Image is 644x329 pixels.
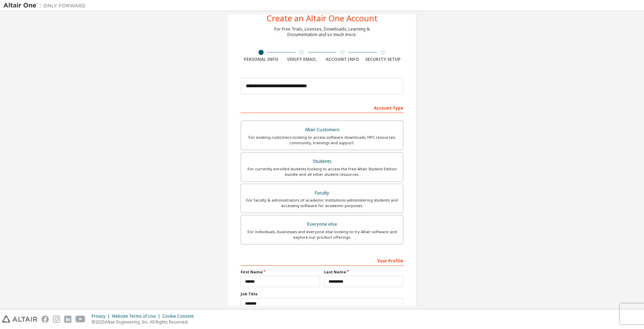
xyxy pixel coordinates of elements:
[112,314,162,319] div: Website Terms of Use
[241,269,320,275] label: First Name
[322,57,363,62] div: Account Info
[245,188,399,198] div: Faculty
[245,166,399,177] div: For currently enrolled students looking to access the free Altair Student Edition bundle and all ...
[245,197,399,208] div: For faculty & administrators of academic institutions administering students and accessing softwa...
[92,319,198,325] p: © 2025 Altair Engineering, Inc. All Rights Reserved.
[42,316,49,323] img: facebook.svg
[363,57,404,62] div: Security Setup
[245,135,399,146] div: For existing customers looking to access software downloads, HPC resources, community, trainings ...
[162,314,198,319] div: Cookie Consent
[245,125,399,135] div: Altair Customers
[245,157,399,166] div: Students
[64,316,71,323] img: linkedin.svg
[324,269,403,275] label: Last Name
[281,57,322,62] div: Verify Email
[2,316,37,323] img: altair_logo.svg
[241,57,281,62] div: Personal Info
[241,255,403,266] div: Your Profile
[241,291,403,297] label: Job Title
[76,316,85,323] img: youtube.svg
[245,229,399,240] div: For individuals, businesses and everyone else looking to try Altair software and explore our prod...
[92,314,112,319] div: Privacy
[274,26,370,37] div: For Free Trials, Licenses, Downloads, Learning & Documentation and so much more.
[3,2,89,9] img: Altair One
[245,219,399,229] div: Everyone else
[267,14,378,22] div: Create an Altair One Account
[241,102,403,113] div: Account Type
[53,316,60,323] img: instagram.svg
